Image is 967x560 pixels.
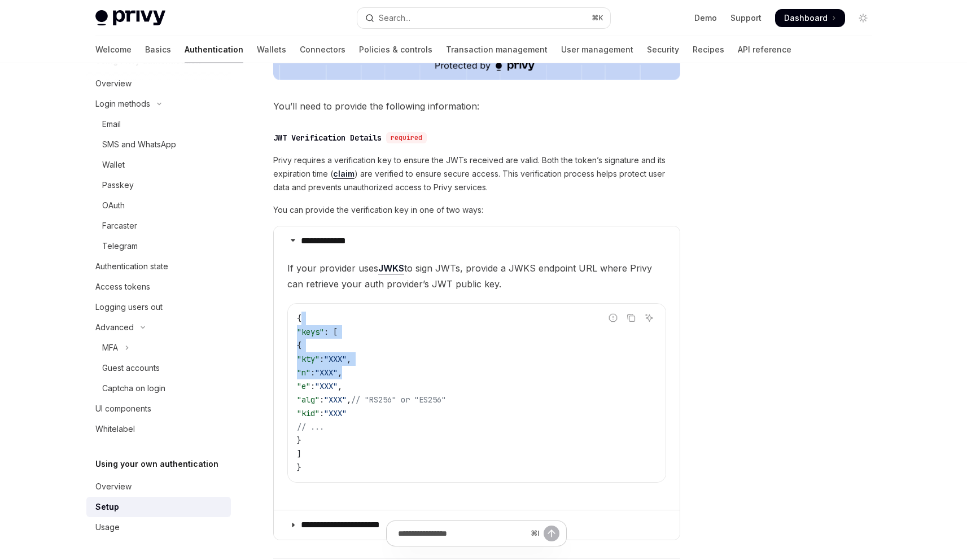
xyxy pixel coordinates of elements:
div: Wallet [102,158,125,172]
div: required [386,132,427,143]
span: , [338,381,342,391]
a: Demo [694,12,717,24]
a: Farcaster [86,216,231,236]
a: Setup [86,497,231,517]
div: Farcaster [102,219,137,233]
button: Ask AI [642,310,657,325]
div: Passkey [102,178,134,192]
span: "XXX" [315,381,338,391]
a: Passkey [86,175,231,195]
h5: Using your own authentication [95,457,218,471]
button: Report incorrect code [606,310,620,325]
a: Dashboard [775,9,845,27]
div: Logging users out [95,300,163,314]
a: Security [647,36,679,63]
a: Basics [145,36,171,63]
button: Open search [357,8,610,28]
a: Recipes [693,36,724,63]
span: , [347,354,351,364]
div: SMS and WhatsApp [102,138,176,151]
span: // ... [297,422,324,432]
div: Overview [95,480,132,493]
span: "kid" [297,408,320,418]
a: SMS and WhatsApp [86,134,231,155]
div: Telegram [102,239,138,253]
div: Usage [95,520,120,534]
img: light logo [95,10,165,26]
a: Wallets [257,36,286,63]
div: Search... [379,11,410,25]
span: { [297,340,301,351]
span: If your provider uses to sign JWTs, provide a JWKS endpoint URL where Privy can retrieve your aut... [287,260,666,292]
span: } [297,435,301,445]
span: "keys" [297,327,324,337]
div: Setup [95,500,119,514]
a: Overview [86,476,231,497]
span: : [ [324,327,338,337]
span: Privy requires a verification key to ensure the JWTs received are valid. Both the token’s signatu... [273,154,680,194]
span: "alg" [297,395,320,405]
button: Toggle dark mode [854,9,872,27]
button: Toggle Login methods section [86,94,231,114]
button: Send message [544,526,559,541]
a: Guest accounts [86,358,231,378]
div: Whitelabel [95,422,135,436]
a: Logging users out [86,297,231,317]
a: Whitelabel [86,419,231,439]
span: You’ll need to provide the following information: [273,98,680,114]
span: ] [297,449,301,459]
div: JWT Verification Details [273,132,382,143]
span: : [320,408,324,418]
span: { [297,313,301,323]
a: Email [86,114,231,134]
span: : [320,354,324,364]
a: Transaction management [446,36,548,63]
div: OAuth [102,199,125,212]
a: JWKS [378,262,404,274]
a: UI components [86,399,231,419]
input: Ask a question... [398,521,526,546]
button: Toggle MFA section [86,338,231,358]
div: Login methods [95,97,150,111]
a: Welcome [95,36,132,63]
div: Access tokens [95,280,150,294]
a: Authentication [185,36,243,63]
span: : [310,368,315,378]
span: Dashboard [784,12,828,24]
span: "n" [297,368,310,378]
div: Authentication state [95,260,168,273]
a: API reference [738,36,791,63]
a: User management [561,36,633,63]
a: Usage [86,517,231,537]
span: // "RS256" or "ES256" [351,395,446,405]
a: Support [730,12,762,24]
span: } [297,462,301,473]
div: Advanced [95,321,134,334]
div: Overview [95,77,132,90]
a: Captcha on login [86,378,231,399]
a: OAuth [86,195,231,216]
span: , [338,368,342,378]
a: Connectors [300,36,345,63]
a: Telegram [86,236,231,256]
span: "XXX" [324,354,347,364]
button: Toggle Advanced section [86,317,231,338]
div: Guest accounts [102,361,160,375]
a: Policies & controls [359,36,432,63]
div: UI components [95,402,151,415]
span: : [320,395,324,405]
span: "e" [297,381,310,391]
span: "XXX" [315,368,338,378]
span: : [310,381,315,391]
span: "kty" [297,354,320,364]
a: Overview [86,73,231,94]
span: , [347,395,351,405]
a: claim [333,169,355,179]
span: You can provide the verification key in one of two ways: [273,203,680,217]
button: Copy the contents from the code block [624,310,638,325]
a: Wallet [86,155,231,175]
div: MFA [102,341,118,355]
a: Access tokens [86,277,231,297]
span: ⌘ K [592,14,603,23]
div: Email [102,117,121,131]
